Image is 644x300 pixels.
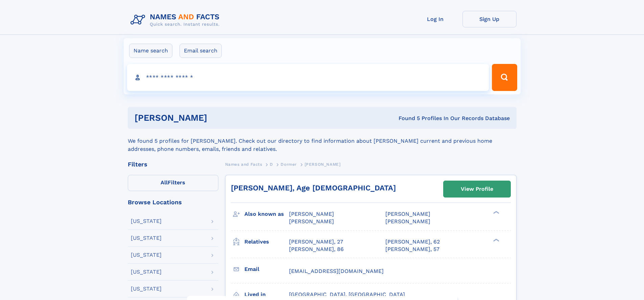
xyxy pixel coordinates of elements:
[289,238,343,246] a: [PERSON_NAME], 27
[127,64,489,91] input: search input
[128,11,225,29] img: Logo Names and Facts
[128,175,218,191] label: Filters
[244,236,289,248] h3: Relatives
[289,218,334,225] span: [PERSON_NAME]
[492,210,500,215] div: ❯
[131,252,162,258] div: [US_STATE]
[128,129,517,153] div: We found 5 profiles for [PERSON_NAME]. Check out our directory to find information about [PERSON_...
[289,268,384,274] span: [EMAIL_ADDRESS][DOMAIN_NAME]
[289,211,334,217] span: [PERSON_NAME]
[161,179,168,186] span: All
[225,160,262,168] a: Names and Facts
[305,162,341,167] span: [PERSON_NAME]
[281,162,297,167] span: Dormer
[131,218,162,224] div: [US_STATE]
[135,114,303,122] h1: [PERSON_NAME]
[131,286,162,292] div: [US_STATE]
[129,44,172,58] label: Name search
[131,235,162,241] div: [US_STATE]
[303,115,510,122] div: Found 5 Profiles In Our Records Database
[385,218,430,225] span: [PERSON_NAME]
[128,199,218,205] div: Browse Locations
[461,181,493,197] div: View Profile
[231,184,396,192] a: [PERSON_NAME], Age [DEMOGRAPHIC_DATA]
[131,269,162,275] div: [US_STATE]
[444,181,510,197] a: View Profile
[128,161,218,167] div: Filters
[270,160,273,168] a: D
[289,291,405,298] span: [GEOGRAPHIC_DATA], [GEOGRAPHIC_DATA]
[244,208,289,220] h3: Also known as
[408,11,462,27] a: Log In
[270,162,273,167] span: D
[244,263,289,275] h3: Email
[385,211,430,217] span: [PERSON_NAME]
[492,238,500,242] div: ❯
[289,246,344,253] a: [PERSON_NAME], 86
[462,11,517,27] a: Sign Up
[385,246,439,253] a: [PERSON_NAME], 57
[385,238,440,246] a: [PERSON_NAME], 62
[492,64,517,91] button: Search Button
[180,44,222,58] label: Email search
[281,160,297,168] a: Dormer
